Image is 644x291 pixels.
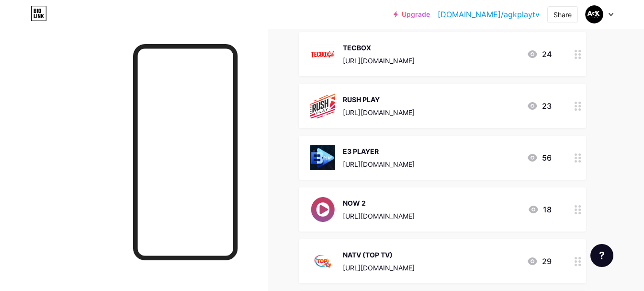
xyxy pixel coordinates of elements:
[527,100,552,112] div: 23
[310,145,335,170] img: E3 PLAYER
[343,43,415,53] div: TECBOX
[527,152,552,163] div: 56
[527,256,552,267] div: 29
[310,197,335,222] img: NOW 2
[585,5,603,23] img: agkplaytv
[554,10,572,20] div: Share
[310,42,335,67] img: TECBOX
[310,93,335,118] img: RUSH PLAY
[528,204,552,215] div: 18
[343,146,415,156] div: E3 PLAYER
[527,48,552,60] div: 24
[343,159,415,169] div: [URL][DOMAIN_NAME]
[343,56,415,66] div: [URL][DOMAIN_NAME]
[343,198,415,208] div: NOW 2
[438,9,540,20] a: [DOMAIN_NAME]/agkplaytv
[343,263,415,273] div: [URL][DOMAIN_NAME]
[310,249,335,274] img: NATV (TOP TV)
[343,107,415,117] div: [URL][DOMAIN_NAME]
[343,211,415,221] div: [URL][DOMAIN_NAME]
[343,250,415,260] div: NATV (TOP TV)
[394,11,430,18] a: Upgrade
[343,94,415,105] div: RUSH PLAY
